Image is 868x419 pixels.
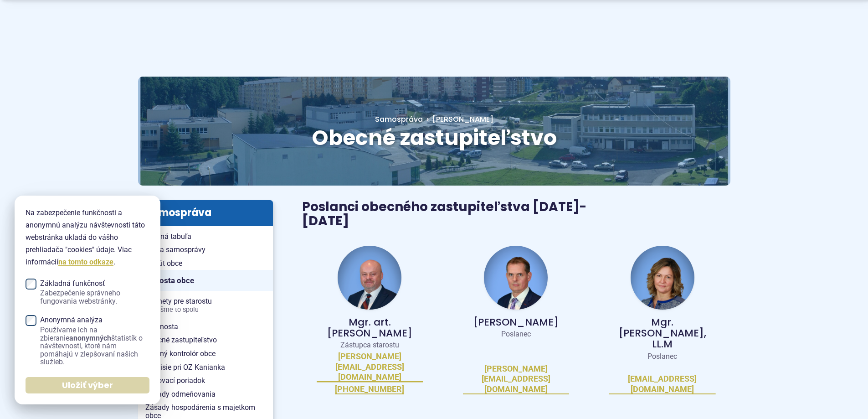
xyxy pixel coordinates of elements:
[609,317,715,350] p: Mgr. [PERSON_NAME], LL.M
[317,341,423,350] p: Zástupca starostu
[138,320,273,334] a: Prednosta
[40,279,149,305] span: Základná funkčnosť
[317,352,423,383] a: [PERSON_NAME][EMAIL_ADDRESS][DOMAIN_NAME]
[26,207,149,269] p: Na zabezpečenie funkčnosti a anonymnú analýzu návštevnosti táto webstránka ukladá do vášho prehli...
[40,326,149,366] span: Používame ich na zbieranie štatistík o návštevnosti, ktoré nám pomáhajú v zlepšovaní našich služieb.
[138,200,273,226] h3: Samospráva
[40,316,149,366] span: Anonymná analýza
[631,246,694,310] img: fotka - Andrea Filt
[432,114,493,124] span: [PERSON_NAME]
[609,374,715,394] a: [EMAIL_ADDRESS][DOMAIN_NAME]
[423,114,493,124] a: [PERSON_NAME]
[62,380,113,391] span: Uložiť výber
[145,230,266,243] span: Úradná tabuľa
[138,230,273,243] a: Úradná tabuľa
[26,279,36,290] input: Základná funkčnosťZabezpečenie správneho fungovania webstránky.
[138,374,273,388] a: Rokovací poriadok
[138,361,273,374] a: Komisie pri OZ Kanianka
[26,377,149,393] button: Uložiť výber
[145,243,266,257] span: Úloha samosprávy
[609,352,715,361] p: Poslanec
[302,198,586,230] span: Poslanci obecného zastupiteľstva [DATE]-[DATE]
[138,257,273,270] a: Štatút obce
[40,289,149,305] span: Zabezpečenie správneho fungovania webstránky.
[138,295,273,316] a: Podnety pre starostuVyriešme to spolu
[338,246,401,310] img: fotka - Jozef Baláž
[138,333,273,347] a: Obecné zastupiteľstvo
[145,333,266,347] span: Obecné zastupiteľstvo
[145,320,266,334] span: Prednosta
[463,364,569,395] a: [PERSON_NAME][EMAIL_ADDRESS][DOMAIN_NAME]
[145,306,266,314] span: Vyriešme to spolu
[138,270,273,291] a: Starosta obce
[463,330,569,339] p: Poslanec
[58,258,113,266] a: na tomto odkaze
[145,274,266,288] span: Starosta obce
[145,257,266,270] span: Štatút obce
[26,315,36,326] input: Anonymná analýzaPoužívame ich na zbieranieanonymnýchštatistík o návštevnosti, ktoré nám pomáhajú ...
[312,123,557,152] span: Obecné zastupiteľstvo
[335,384,404,395] a: [PHONE_NUMBER]
[145,347,266,361] span: Hlavný kontrolór obce
[375,114,423,124] a: Samospráva
[145,295,266,316] span: Podnety pre starostu
[145,374,266,388] span: Rokovací poriadok
[138,388,273,401] a: Zásady odmeňovania
[138,347,273,361] a: Hlavný kontrolór obce
[484,246,548,310] img: fotka - Andrej Baláž
[69,334,111,342] strong: anonymných
[145,388,266,401] span: Zásady odmeňovania
[145,361,266,374] span: Komisie pri OZ Kanianka
[317,317,423,339] p: Mgr. art. [PERSON_NAME]
[463,317,569,328] p: [PERSON_NAME]
[138,243,273,257] a: Úloha samosprávy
